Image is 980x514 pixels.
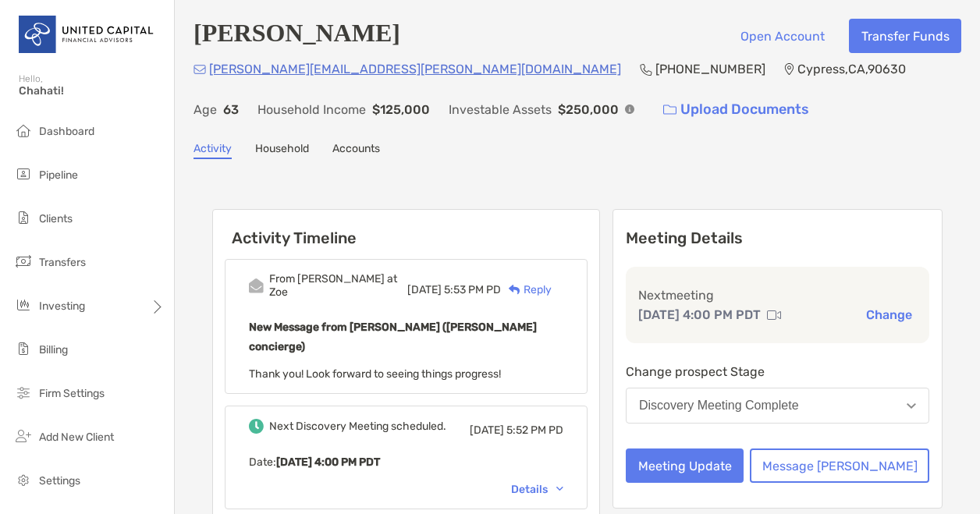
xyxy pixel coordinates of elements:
span: [DATE] [407,283,442,296]
span: Chahati! [19,84,165,97]
b: New Message from [PERSON_NAME] ([PERSON_NAME] concierge) [249,321,537,353]
span: Billing [39,343,68,356]
span: Investing [39,300,85,313]
p: Household Income [257,100,366,119]
p: Age [194,100,217,119]
button: Message [PERSON_NAME] [750,448,929,483]
img: settings icon [14,470,33,489]
a: Upload Documents [653,93,819,126]
span: Add New Client [39,431,114,444]
div: Details [511,483,563,496]
img: button icon [663,105,676,115]
img: Email Icon [194,65,206,74]
button: Change [861,307,917,323]
p: $125,000 [372,100,430,119]
img: United Capital Logo [19,6,155,62]
p: Change prospect Stage [626,362,929,381]
img: dashboard icon [14,121,33,140]
div: Next Discovery Meeting scheduled. [269,420,446,433]
img: billing icon [14,339,33,358]
p: Meeting Details [626,229,929,248]
div: Discovery Meeting Complete [639,399,799,413]
img: add_new_client icon [14,427,33,445]
p: Next meeting [638,285,917,305]
p: [PERSON_NAME][EMAIL_ADDRESS][PERSON_NAME][DOMAIN_NAME] [209,59,621,79]
span: Transfers [39,256,86,269]
img: Reply icon [509,285,520,295]
a: Activity [194,142,232,159]
img: investing icon [14,296,33,314]
span: Thank you! Look forward to seeing things progress! [249,367,501,381]
p: Date : [249,452,563,472]
h4: [PERSON_NAME] [194,19,400,53]
img: clients icon [14,208,33,227]
span: 5:53 PM PD [444,283,501,296]
img: firm-settings icon [14,383,33,402]
p: [DATE] 4:00 PM PDT [638,305,761,324]
p: [PHONE_NUMBER] [655,59,765,79]
span: Firm Settings [39,387,105,400]
span: 5:52 PM PD [506,424,563,437]
div: Reply [501,282,552,298]
p: Cypress , CA , 90630 [797,59,906,79]
button: Meeting Update [626,448,744,483]
span: Clients [39,212,73,225]
img: Event icon [249,278,264,293]
a: Accounts [332,142,380,159]
p: 63 [223,100,239,119]
a: Household [255,142,309,159]
div: From [PERSON_NAME] at Zoe [269,272,407,299]
button: Transfer Funds [849,19,961,53]
span: [DATE] [470,424,504,437]
img: Phone Icon [640,63,652,76]
button: Open Account [728,19,836,53]
img: Event icon [249,419,264,434]
img: Chevron icon [556,487,563,491]
p: Investable Assets [449,100,552,119]
button: Discovery Meeting Complete [626,388,929,424]
h6: Activity Timeline [213,210,599,247]
img: Info Icon [625,105,634,114]
img: communication type [767,309,781,321]
img: transfers icon [14,252,33,271]
img: Location Icon [784,63,794,76]
p: $250,000 [558,100,619,119]
span: Settings [39,474,80,487]
b: [DATE] 4:00 PM PDT [276,456,380,469]
span: Pipeline [39,168,78,182]
img: pipeline icon [14,165,33,183]
span: Dashboard [39,125,94,138]
img: Open dropdown arrow [907,403,916,409]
